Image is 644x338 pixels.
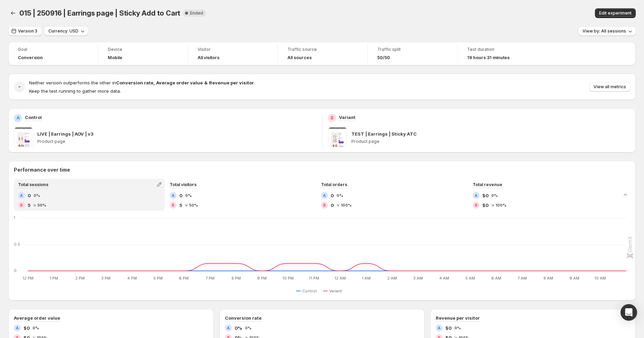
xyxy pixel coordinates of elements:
text: 12 PM [22,276,34,281]
text: 7 AM [518,276,527,281]
text: 8 AM [543,276,553,281]
text: 1 [14,215,15,220]
span: Device [108,47,178,52]
span: Variant [329,288,342,294]
text: 3 AM [413,276,423,281]
h2: B [475,203,477,207]
a: Traffic split50/50 [377,46,447,61]
strong: Revenue per visitor [209,80,254,85]
h2: A [438,326,441,330]
a: Test duration19 hours 31 minutes [467,46,538,61]
h2: B [172,203,174,207]
img: LIVE | Earrings | AOV | v3 [14,128,33,147]
text: 2 PM [75,276,85,281]
h2: A [475,193,477,198]
h2: A [20,193,23,198]
text: 10 AM [594,276,606,281]
strong: Average order value [156,80,203,85]
text: 12 AM [334,276,346,281]
span: 0 [331,192,334,199]
span: 100% [341,203,352,207]
span: Ended [190,10,203,16]
h4: Mobile [108,55,122,61]
h2: B [331,115,333,121]
span: 50/50 [377,55,390,61]
text: 5 AM [465,276,475,281]
button: Edit experiment [595,8,636,18]
strong: Conversion rate [116,80,153,85]
a: Traffic sourceAll sources [287,46,358,61]
img: TEST | Earrings | Sticky ATC [328,128,347,147]
p: Variant [339,114,356,121]
span: Version 3 [18,28,37,34]
h2: A [16,326,19,330]
button: Version 3 [8,26,41,36]
text: 0 [14,268,17,273]
text: 3 PM [101,276,111,281]
span: $0 [482,202,489,209]
h2: - [18,83,21,90]
text: 1 PM [49,276,58,281]
text: 8 PM [231,276,240,281]
text: 7 PM [206,276,215,281]
text: 10 PM [282,276,294,281]
span: 5 [28,202,30,209]
text: 6 PM [179,276,189,281]
span: 0% [491,193,498,198]
h2: B [323,203,326,207]
text: 1 AM [361,276,370,281]
span: View by: All sessions [583,28,626,34]
span: 50% [37,203,46,207]
span: Test duration [467,47,538,52]
span: 0% [235,325,242,331]
p: Product page [37,139,316,144]
h3: Revenue per visitor [436,314,480,321]
text: 9 AM [569,276,579,281]
span: Total visitors [170,182,197,187]
span: $0 [482,192,489,199]
a: VisitorAll visitors [198,46,268,61]
h4: All sources [287,55,312,61]
text: 6 AM [491,276,501,281]
p: Product page [351,139,631,144]
span: 0% [454,326,461,330]
span: 0% [34,193,40,198]
span: View all metrics [594,84,626,90]
h3: Conversion rate [225,314,262,321]
span: Visitor [198,47,268,52]
h2: A [227,326,230,330]
h2: B [20,203,23,207]
text: 4 PM [127,276,137,281]
span: 0 [179,192,182,199]
button: Back [8,8,18,18]
span: Goal [18,47,88,52]
strong: & [204,80,208,85]
span: 0 [331,202,334,209]
p: TEST | Earrings | Sticky ATC [351,130,417,137]
span: 0% [185,193,192,198]
a: GoalConversion [18,46,88,61]
span: 015 | 250916 | Earrings page | Sticky Add to Cart [19,9,180,17]
text: 0.5 [14,241,20,246]
button: Control [296,287,320,295]
button: Variant [323,287,345,295]
p: Control [25,114,42,121]
text: 2 AM [387,276,397,281]
button: View all metrics [589,82,630,92]
text: 4 AM [439,276,449,281]
text: 5 PM [153,276,163,281]
span: Traffic split [377,47,447,52]
span: 0% [337,193,343,198]
span: 100% [495,203,506,207]
span: $0 [445,325,452,331]
span: 19 hours 31 minutes [467,55,510,61]
h4: All visitors [198,55,219,61]
span: Total sessions [18,182,48,187]
button: Currency: USD [44,26,88,36]
div: Open Intercom Messenger [621,304,637,321]
button: Collapse chart [621,190,630,200]
span: Traffic source [287,47,358,52]
span: 5 [179,202,182,209]
h2: A [172,193,174,198]
span: 0% [245,326,252,330]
